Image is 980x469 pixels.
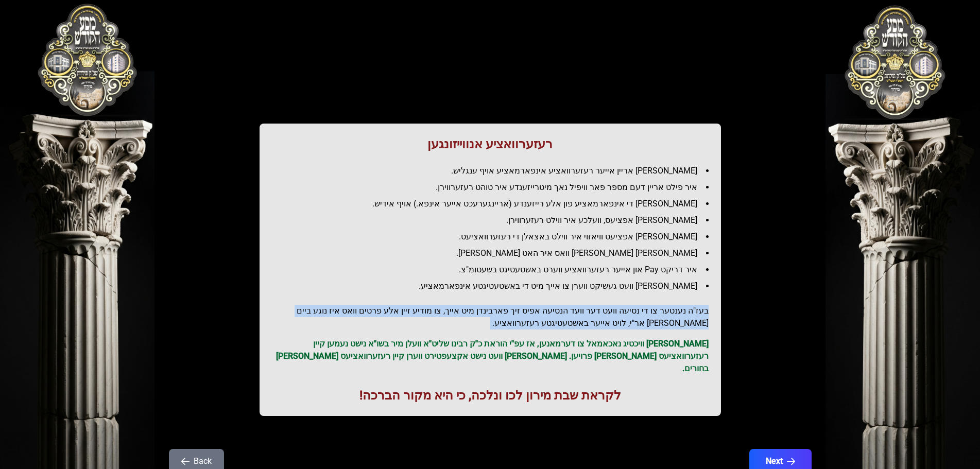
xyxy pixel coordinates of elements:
[280,165,709,177] li: [PERSON_NAME] אריין אייער רעזערוואציע אינפארמאציע אויף ענגליש.
[272,136,709,152] h1: רעזערוואציע אנווייזונגען
[280,247,709,259] li: [PERSON_NAME] [PERSON_NAME] וואס איר האט [PERSON_NAME].
[272,387,709,404] h1: לקראת שבת מירון לכו ונלכה, כי היא מקור הברכה!
[280,280,709,292] li: [PERSON_NAME] וועט געשיקט ווערן צו אייך מיט די באשטעטיגטע אינפארמאציע.
[280,264,709,276] li: איר דריקט Pay און אייער רעזערוואציע ווערט באשטעטיגט בשעטומ"צ.
[280,214,709,227] li: [PERSON_NAME] אפציעס, וועלכע איר ווילט רעזערווירן.
[280,181,709,194] li: איר פילט אריין דעם מספר פאר וויפיל נאך מיטרייזענדע איר טוהט רעזערווירן.
[272,305,709,329] h2: בעז"ה נענטער צו די נסיעה וועט דער וועד הנסיעה אפיס זיך פארבינדן מיט אייך, צו מודיע זיין אלע פרטים...
[280,198,709,210] li: [PERSON_NAME] די אינפארמאציע פון אלע רייזענדע (אריינגערעכט אייער אינפא.) אויף אידיש.
[272,338,709,375] p: [PERSON_NAME] וויכטיג נאכאמאל צו דערמאנען, אז עפ"י הוראת כ"ק רבינו שליט"א וועלן מיר בשו"א נישט נע...
[280,231,709,243] li: [PERSON_NAME] אפציעס וויאזוי איר ווילט באצאלן די רעזערוואציעס.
